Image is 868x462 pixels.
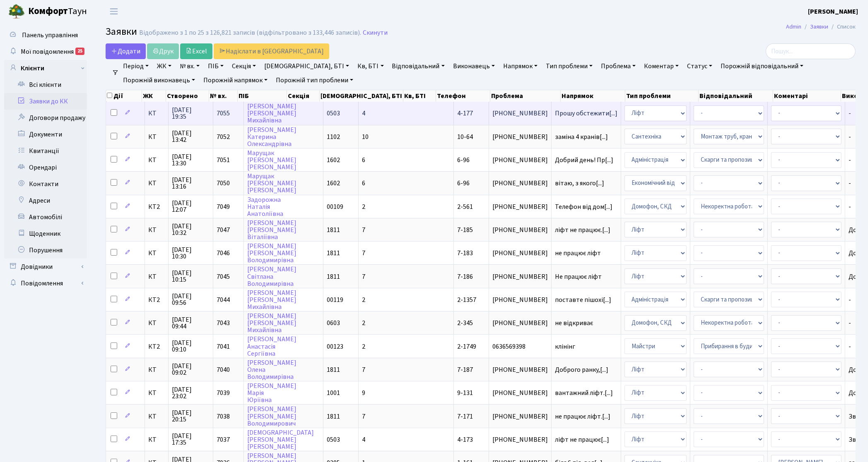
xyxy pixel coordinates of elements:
[327,318,340,328] span: 0603
[247,265,297,288] a: [PERSON_NAME]СвітланаВолодимирівна
[148,180,165,187] span: КТ
[4,110,87,126] a: Договори продажу
[457,132,473,141] span: 10-64
[4,159,87,176] a: Орендарі
[457,202,473,211] span: 2-561
[389,59,448,73] a: Відповідальний
[4,93,87,110] a: Заявки до КК
[492,273,548,280] span: [PHONE_NUMBER]
[327,179,340,188] span: 1602
[492,180,548,187] span: [PHONE_NUMBER]
[362,272,365,281] span: 7
[457,109,473,118] span: 4-177
[457,156,470,165] span: 6-96
[457,249,473,258] span: 7-183
[75,48,84,55] div: 25
[172,433,210,446] span: [DATE] 17:35
[362,225,365,235] span: 7
[362,365,365,374] span: 7
[327,109,340,118] span: 0503
[180,43,212,59] a: Excel
[327,365,340,374] span: 1811
[457,225,473,235] span: 7-185
[492,390,548,396] span: [PHONE_NUMBER]
[247,405,297,428] a: [PERSON_NAME][PERSON_NAME]Володимирович
[148,250,165,256] span: КТ
[555,179,604,188] span: вітаю, з якого[...]
[363,29,388,37] a: Скинути
[362,295,365,304] span: 2
[148,134,165,140] span: КТ
[810,22,828,31] a: Заявки
[148,157,165,163] span: КТ
[457,388,473,397] span: 9-131
[142,90,166,102] th: ЖК
[120,73,198,87] a: Порожній виконавець
[555,412,610,421] span: не працює ліфт.[...]
[457,342,476,351] span: 2-1749
[172,130,210,143] span: [DATE] 13:42
[492,134,548,140] span: [PHONE_NUMBER]
[327,295,343,304] span: 00119
[327,342,343,351] span: 00123
[457,272,473,281] span: 7-186
[327,388,340,397] span: 1001
[217,318,230,328] span: 7043
[362,132,369,141] span: 10
[808,7,858,17] a: [PERSON_NAME]
[492,250,548,256] span: [PHONE_NUMBER]
[450,59,498,73] a: Виконавець
[217,435,230,444] span: 7037
[555,225,610,235] span: ліфт не працює.[...]
[354,59,387,73] a: Кв, БТІ
[684,59,716,73] a: Статус
[217,156,230,165] span: 7051
[773,90,841,102] th: Коментарі
[172,270,210,283] span: [DATE] 10:15
[492,320,548,326] span: [PHONE_NUMBER]
[4,192,87,209] a: Адреси
[457,179,470,188] span: 6-96
[4,143,87,159] a: Квитанції
[172,316,210,330] span: [DATE] 09:44
[362,156,365,165] span: 6
[457,435,473,444] span: 4-173
[717,59,807,73] a: Порожній відповідальний
[457,412,473,421] span: 7-171
[327,249,340,258] span: 1811
[625,90,699,102] th: Тип проблеми
[272,73,357,87] a: Порожній тип проблеми
[362,388,365,397] span: 9
[403,90,436,102] th: Кв, БТІ
[457,318,473,328] span: 2-345
[4,176,87,192] a: Контакти
[287,90,320,102] th: Секція
[774,18,868,36] nav: breadcrumb
[172,177,210,190] span: [DATE] 13:16
[362,109,365,118] span: 4
[238,90,287,102] th: ПІБ
[247,311,297,335] a: [PERSON_NAME][PERSON_NAME]Михайлівна
[492,343,548,350] span: 0636569398
[436,90,490,102] th: Телефон
[555,388,613,397] span: вантажний ліфт.[...]
[148,273,165,280] span: КТ
[4,275,87,292] a: Повідомлення
[247,172,297,195] a: Марущак[PERSON_NAME][PERSON_NAME]
[555,343,617,350] span: клінінг
[166,90,209,102] th: Створено
[327,412,340,421] span: 1811
[106,90,142,102] th: Дії
[217,249,230,258] span: 7046
[209,90,238,102] th: № вх.
[217,272,230,281] span: 7045
[327,202,343,211] span: 00109
[766,43,856,59] input: Пошук...
[172,363,210,376] span: [DATE] 09:02
[247,125,297,148] a: [PERSON_NAME]КатеринаОлександрівна
[200,73,271,87] a: Порожній напрямок
[247,428,314,451] a: [DEMOGRAPHIC_DATA][PERSON_NAME][PERSON_NAME]
[172,223,210,236] span: [DATE] 10:32
[229,59,259,73] a: Секція
[555,295,611,304] span: поставте пішохі[...]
